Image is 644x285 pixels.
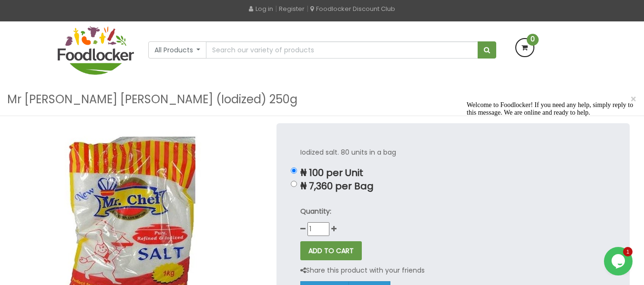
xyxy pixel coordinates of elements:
[291,181,297,187] input: ₦ 7,360 per Bag
[206,41,478,59] input: Search our variety of products
[58,26,134,75] img: FoodLocker
[300,265,425,276] p: Share this product with your friends
[279,4,305,13] a: Register
[300,147,606,158] p: Iodized salt. 80 units in a bag
[300,241,362,260] button: ADD TO CART
[7,90,297,108] h3: Mr [PERSON_NAME] [PERSON_NAME] (Iodized) 250g
[307,4,308,13] span: |
[630,92,637,106] span: ×
[625,89,642,109] button: Close
[148,41,207,59] button: All Products
[275,4,277,13] span: |
[310,4,395,13] a: Foodlocker Discount Club
[4,4,170,19] span: Welcome to Foodlocker! If you need any help, simply reply to this message. We are online and read...
[300,181,606,192] p: ₦ 7,360 per Bag
[300,167,606,178] p: ₦ 100 per Unit
[300,206,331,216] strong: Quantity:
[527,34,539,46] span: 0
[4,4,175,19] div: Welcome to Foodlocker! If you need any help, simply reply to this message. We are online and read...
[291,167,297,174] input: ₦ 100 per Unit
[463,98,634,242] iframe: chat widget
[604,247,634,275] iframe: chat widget
[249,4,273,13] a: Log in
